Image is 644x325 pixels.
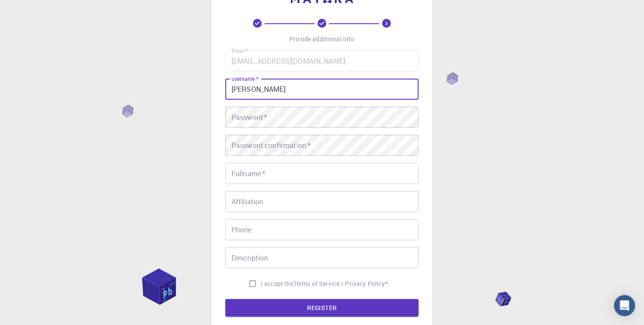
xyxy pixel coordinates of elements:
[293,279,388,288] a: Terms of Service / Privacy Policy*
[293,279,388,288] p: Terms of Service / Privacy Policy *
[261,279,293,288] span: I accept the
[289,35,354,43] p: Provide additional info
[385,20,388,26] text: 3
[232,75,258,83] label: username
[614,295,635,316] div: Open Intercom Messenger
[225,299,419,317] button: REGISTER
[232,47,248,54] label: Email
